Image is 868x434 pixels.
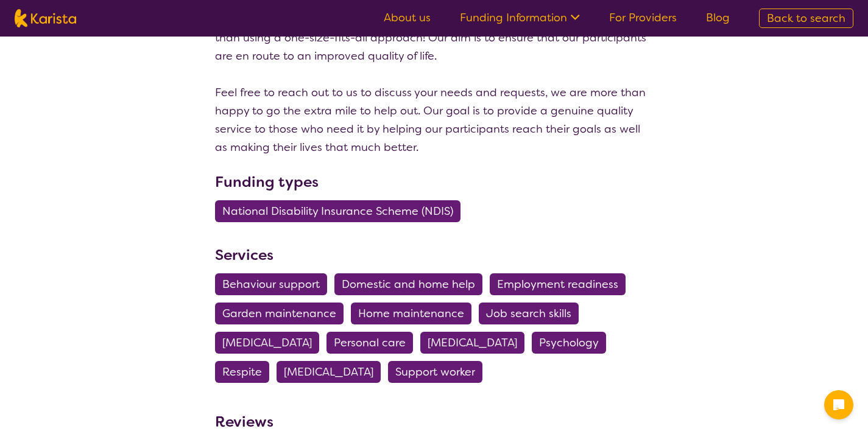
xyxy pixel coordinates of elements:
[706,10,730,25] a: Blog
[497,273,618,295] span: Employment readiness
[358,303,464,324] span: Home maintenance
[215,306,351,321] a: Garden maintenance
[479,306,586,321] a: Job search skills
[539,332,599,354] span: Psychology
[395,361,475,383] span: Support worker
[215,204,468,219] a: National Disability Insurance Scheme (NDIS)
[490,277,633,292] a: Employment readiness
[215,244,654,266] h3: Services
[215,405,310,433] h3: Reviews
[215,277,334,292] a: Behaviour support
[334,277,490,292] a: Domestic and home help
[215,365,277,379] a: Respite
[388,365,490,379] a: Support worker
[609,10,677,25] a: For Providers
[767,11,845,26] span: Back to search
[284,361,373,383] span: [MEDICAL_DATA]
[222,332,312,354] span: [MEDICAL_DATA]
[486,303,571,324] span: Job search skills
[460,10,580,25] a: Funding Information
[759,9,853,28] a: Back to search
[428,332,517,354] span: [MEDICAL_DATA]
[420,335,532,350] a: [MEDICAL_DATA]
[351,306,479,321] a: Home maintenance
[15,9,76,27] img: Karista logo
[222,303,336,324] span: Garden maintenance
[215,335,326,350] a: [MEDICAL_DATA]
[342,273,475,295] span: Domestic and home help
[277,365,388,379] a: [MEDICAL_DATA]
[215,83,654,156] p: Feel free to reach out to us to discuss your needs and requests, we are more than happy to go the...
[222,361,262,383] span: Respite
[215,171,654,193] h3: Funding types
[326,335,420,350] a: Personal care
[384,10,431,25] a: About us
[532,335,613,350] a: Psychology
[222,200,453,222] span: National Disability Insurance Scheme (NDIS)
[222,273,320,295] span: Behaviour support
[334,332,406,354] span: Personal care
